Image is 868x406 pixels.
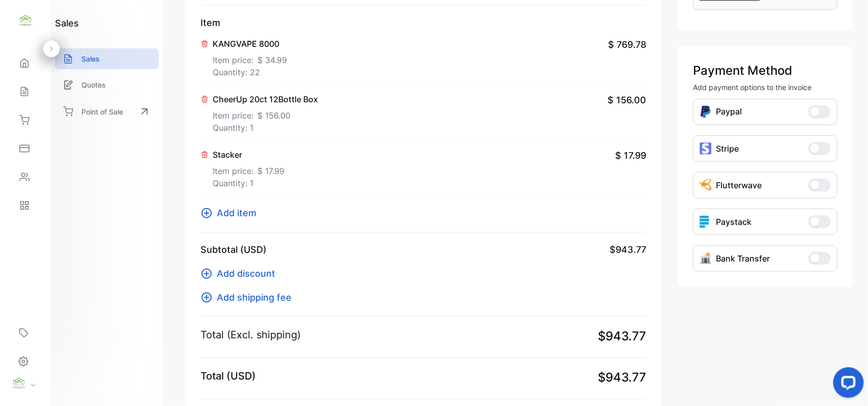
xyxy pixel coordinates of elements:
span: $ 34.99 [257,54,287,66]
img: Icon [700,252,712,265]
img: icon [700,216,712,228]
a: Quotes [55,74,159,95]
span: $ 17.99 [257,165,284,177]
p: CheerUp 20ct 12Bottle Box [213,93,318,105]
p: Sales [81,53,100,64]
iframe: LiveChat chat widget [825,363,868,406]
span: $ 769.78 [608,38,646,51]
p: Total (Excl. shipping) [200,327,301,342]
img: logo [18,13,33,28]
p: Point of Sale [81,106,123,117]
span: $ 156.00 [257,109,291,122]
span: $943.77 [598,368,646,387]
p: Item [200,16,646,30]
p: Item price: [213,105,318,122]
p: Total (USD) [200,368,256,384]
span: Add discount [217,267,275,280]
img: icon [700,142,712,155]
img: Icon [700,179,712,191]
a: Point of Sale [55,100,159,123]
p: Stacker [213,149,284,161]
p: Item price: [213,161,284,177]
p: Subtotal (USD) [200,243,267,256]
p: Quantity: 1 [213,177,284,189]
span: $ 17.99 [615,149,646,162]
p: Item price: [213,50,287,66]
p: Paypal [716,105,742,119]
a: Sales [55,48,159,69]
button: Add discount [200,267,281,280]
p: Payment Method [693,62,837,80]
p: Flutterwave [716,179,762,191]
span: $943.77 [610,243,646,256]
h1: sales [55,16,79,30]
p: Paystack [716,216,751,228]
span: Add item [217,206,256,220]
p: Add payment options to the invoice [693,82,837,93]
img: Icon [700,105,712,119]
span: Add shipping fee [217,291,292,304]
span: $ 156.00 [607,93,646,107]
p: Bank Transfer [716,252,770,265]
p: Stripe [716,142,739,155]
p: Quantity: 22 [213,66,287,78]
button: Add item [200,206,263,220]
p: Quotes [81,79,106,90]
span: $943.77 [598,327,646,345]
p: Quantity: 1 [213,122,318,134]
p: KANGVAPE 8000 [213,38,287,50]
img: profile [11,376,26,391]
button: Add shipping fee [200,291,298,304]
